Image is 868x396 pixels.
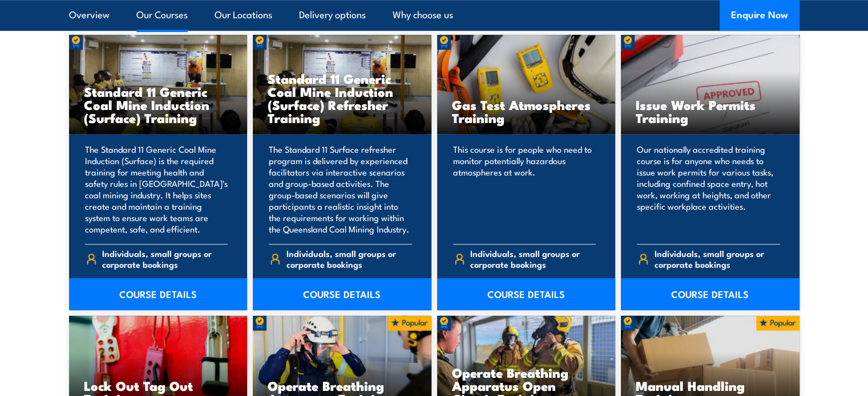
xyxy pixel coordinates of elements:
a: COURSE DETAILS [69,278,248,310]
h3: Standard 11 Generic Coal Mine Induction (Surface) Refresher Training [268,72,417,124]
a: COURSE DETAILS [437,278,616,310]
span: Individuals, small groups or corporate bookings [655,248,780,270]
a: COURSE DETAILS [621,278,800,310]
p: The Standard 11 Surface refresher program is delivered by experienced facilitators via interactiv... [269,144,412,235]
span: Individuals, small groups or corporate bookings [286,248,412,270]
h3: Standard 11 Generic Coal Mine Induction (Surface) Training [84,85,233,124]
p: The Standard 11 Generic Coal Mine Induction (Surface) is the required training for meeting health... [85,144,228,235]
p: Our nationally accredited training course is for anyone who needs to issue work permits for vario... [637,144,780,235]
h3: Issue Work Permits Training [636,98,785,124]
span: Individuals, small groups or corporate bookings [470,248,596,270]
span: Individuals, small groups or corporate bookings [102,248,228,270]
a: COURSE DETAILS [253,278,431,310]
h3: Gas Test Atmospheres Training [452,98,601,124]
p: This course is for people who need to monitor potentially hazardous atmospheres at work. [453,144,596,235]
